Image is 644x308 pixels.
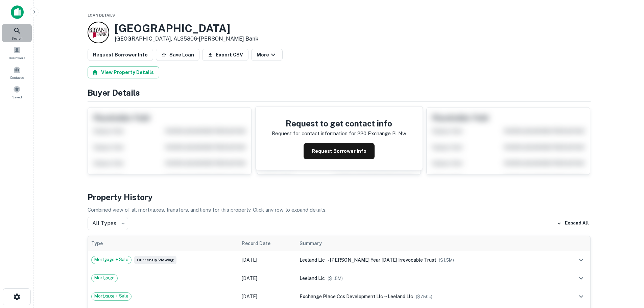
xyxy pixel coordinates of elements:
[199,35,258,42] a: [PERSON_NAME] Bank
[610,232,644,265] iframe: Chat Widget
[575,254,587,266] button: expand row
[272,129,356,138] p: Request for contact information for
[88,87,591,99] h4: Buyer Details
[388,294,413,299] span: leeland llc
[88,49,153,61] button: Request Borrower Info
[300,256,557,264] div: →
[88,66,159,78] button: View Property Details
[134,256,176,264] span: Currently viewing
[439,258,454,263] span: ($ 1.5M )
[2,63,32,81] a: Contacts
[575,273,587,284] button: expand row
[92,256,131,263] span: Mortgage + Sale
[575,291,587,302] button: expand row
[88,13,115,17] span: Loan Details
[115,35,258,43] p: [GEOGRAPHIC_DATA], AL35806 •
[238,269,296,287] td: [DATE]
[2,44,32,62] a: Borrowers
[88,236,238,251] th: Type
[202,49,248,61] button: Export CSV
[2,83,32,101] a: Saved
[555,218,591,229] button: Expand All
[357,129,406,138] p: 220 exchange pl nw
[300,293,557,300] div: →
[328,276,343,281] span: ($ 1.5M )
[115,22,258,35] h3: [GEOGRAPHIC_DATA]
[88,217,128,230] div: All Types
[9,55,25,61] span: Borrowers
[238,287,296,306] td: [DATE]
[272,117,406,129] h4: Request to get contact info
[12,94,22,100] span: Saved
[11,35,23,41] span: Search
[300,257,325,263] span: leeland llc
[92,275,117,281] span: Mortgage
[238,236,296,251] th: Record Date
[300,276,325,281] span: leeland llc
[300,294,383,299] span: exchange place ccs development llc
[88,191,591,203] h4: Property History
[251,49,283,61] button: More
[11,5,24,19] img: capitalize-icon.png
[304,143,375,159] button: Request Borrower Info
[156,49,199,61] button: Save Loan
[416,294,432,299] span: ($ 750k )
[88,206,591,214] p: Combined view of all mortgages, transfers, and liens for this property. Click any row to expand d...
[2,24,32,42] a: Search
[92,293,131,300] span: Mortgage + Sale
[330,257,436,263] span: [PERSON_NAME] year [DATE] irrevocable trust
[238,251,296,269] td: [DATE]
[10,75,24,80] span: Contacts
[296,236,560,251] th: Summary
